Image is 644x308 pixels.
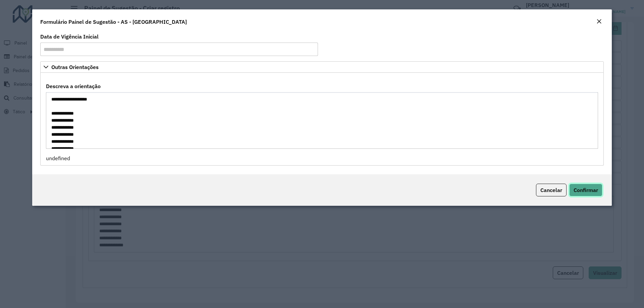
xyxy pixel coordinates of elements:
span: Outras Orientações [51,64,99,70]
div: Outras Orientações [40,73,604,166]
a: Outras Orientações [40,61,604,73]
label: Descreva a orientação [46,82,101,90]
h4: Formulário Painel de Sugestão - AS - [GEOGRAPHIC_DATA] [40,18,187,26]
button: Confirmar [569,184,602,196]
em: Fechar [596,19,602,24]
span: Confirmar [574,187,598,193]
span: Cancelar [540,187,562,193]
span: undefined [46,155,70,162]
label: Data de Vigência Inicial [40,33,99,41]
button: Cancelar [536,184,567,196]
button: Close [594,17,604,26]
